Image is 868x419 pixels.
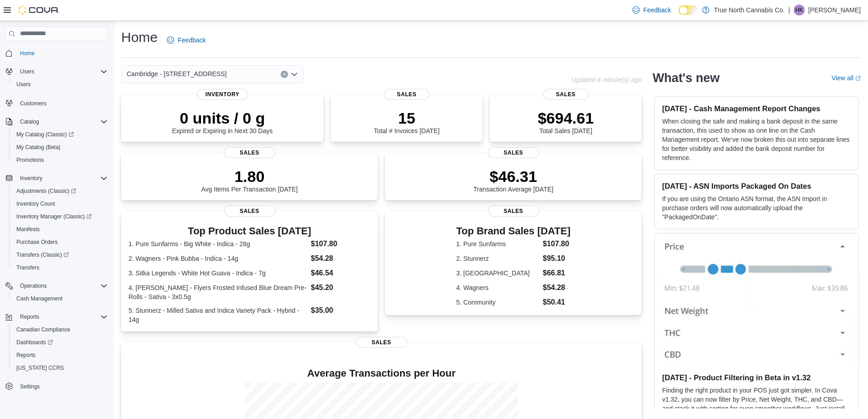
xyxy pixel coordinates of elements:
[9,323,111,336] button: Canadian Compliance
[13,129,77,140] a: My Catalog (Classic)
[128,283,307,301] dt: 4. [PERSON_NAME] - Flyers Frosted Infused Blue Dream Pre-Rolls - Sativa - 3x0.5g
[16,226,40,233] span: Manifests
[13,79,34,90] a: Users
[662,181,851,191] h3: [DATE] - ASN Imports Packaged On Dates
[16,187,76,195] span: Adjustments (Classic)
[456,239,539,248] dt: 1. Pure Sunfarms
[16,47,108,59] span: Home
[571,76,642,83] p: Updated 4 minute(s) ago
[13,350,108,361] span: Reports
[16,280,108,291] span: Operations
[20,313,39,321] span: Reports
[13,211,108,222] span: Inventory Manager (Classic)
[16,97,108,109] span: Customers
[178,36,205,45] span: Feedback
[16,173,46,184] button: Inventory
[16,381,108,392] span: Settings
[662,373,851,382] h3: [DATE] - Product Filtering in Beta in v1.32
[13,350,39,361] a: Reports
[16,264,39,271] span: Transfers
[16,81,31,88] span: Users
[456,226,570,237] h3: Top Brand Sales [DATE]
[16,295,62,302] span: Cash Management
[488,147,539,158] span: Sales
[13,324,74,335] a: Canadian Compliance
[16,48,38,59] a: Home
[652,71,719,85] h2: What's new
[473,167,554,193] div: Transaction Average [DATE]
[9,349,111,362] button: Reports
[16,238,58,246] span: Purchase Orders
[16,339,53,346] span: Dashboards
[13,324,108,335] span: Canadian Compliance
[356,337,407,348] span: Sales
[788,5,790,16] p: |
[16,352,36,359] span: Reports
[20,383,40,390] span: Settings
[13,237,62,248] a: Purchase Orders
[16,66,108,77] span: Users
[128,368,634,379] h4: Average Transactions per Hour
[543,238,570,249] dd: $107.80
[9,336,111,349] a: Dashboards
[16,381,43,392] a: Settings
[16,156,44,164] span: Promotions
[643,5,671,15] span: Feedback
[2,310,111,323] button: Reports
[13,186,80,197] a: Adjustments (Classic)
[128,239,307,248] dt: 1. Pure Sunfarms - Big White - Indica - 28g
[543,89,589,100] span: Sales
[855,76,861,81] svg: External link
[538,109,594,127] p: $694.61
[13,198,59,209] a: Inventory Count
[543,268,570,279] dd: $66.81
[16,173,108,184] span: Inventory
[127,68,226,79] span: Cambridge - [STREET_ADDRESS]
[16,311,43,322] button: Reports
[2,47,111,60] button: Home
[13,198,108,209] span: Inventory Count
[20,50,35,57] span: Home
[16,326,70,333] span: Canadian Compliance
[172,109,273,127] p: 0 units / 0 g
[832,74,861,82] a: View allExternal link
[13,142,108,153] span: My Catalog (Beta)
[662,104,851,113] h3: [DATE] - Cash Management Report Changes
[9,248,111,261] a: Transfers (Classic)
[543,282,570,293] dd: $54.28
[128,254,307,263] dt: 2. Wagners - Pink Bubba - Indica - 14g
[13,262,43,273] a: Transfers
[311,268,370,279] dd: $46.54
[794,5,805,16] div: Haedan Kervin
[13,224,108,235] span: Manifests
[2,96,111,109] button: Customers
[543,297,570,308] dd: $50.41
[662,117,851,162] p: When closing the safe and making a bank deposit in the same transaction, this used to show as one...
[2,172,111,185] button: Inventory
[281,71,288,78] button: Clear input
[13,337,56,348] a: Dashboards
[311,305,370,316] dd: $35.00
[197,89,248,100] span: Inventory
[9,236,111,248] button: Purchase Orders
[20,282,47,290] span: Operations
[20,68,34,75] span: Users
[9,141,111,154] button: My Catalog (Beta)
[311,282,370,293] dd: $45.20
[13,155,108,166] span: Promotions
[538,109,594,134] div: Total Sales [DATE]
[13,129,108,140] span: My Catalog (Classic)
[128,226,370,237] h3: Top Product Sales [DATE]
[13,211,95,222] a: Inventory Manager (Classic)
[9,292,111,305] button: Cash Management
[163,31,209,49] a: Feedback
[13,224,43,235] a: Manifests
[121,28,158,47] h1: Home
[5,43,108,416] nav: Complex example
[9,185,111,197] a: Adjustments (Classic)
[13,237,108,248] span: Purchase Orders
[473,167,554,186] p: $46.31
[16,98,50,109] a: Customers
[201,167,298,186] p: 1.80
